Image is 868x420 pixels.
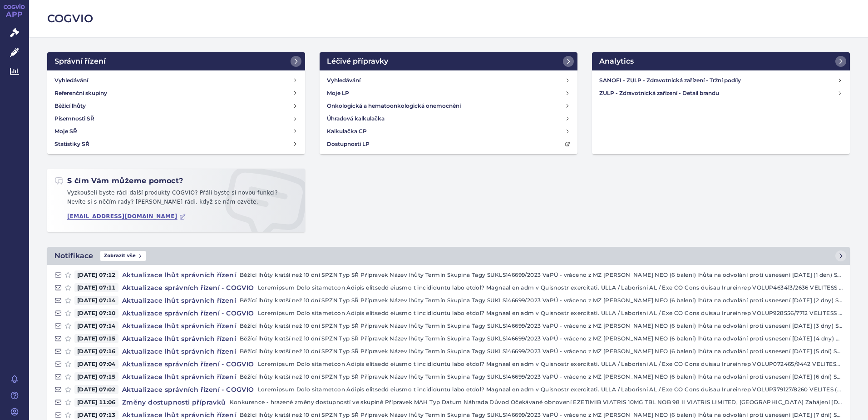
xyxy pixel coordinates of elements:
[54,76,88,85] h4: Vyhledávání
[118,309,258,318] h4: Aktualizace správních řízení - COGVIO
[118,283,258,292] h4: Aktualizace správních řízení - COGVIO
[118,270,240,280] h4: Aktualizace lhůt správních řízení
[74,410,118,420] span: [DATE] 07:13
[118,410,240,420] h4: Aktualizace lhůt správních řízení
[258,309,843,318] p: Loremipsum Dolo sitametcon Adipis elitsedd eiusmo t incididuntu labo etdol? Magnaal en adm v Quis...
[47,52,305,70] a: Správní řízení
[118,334,240,343] h4: Aktualizace lhůt správních řízení
[51,87,301,100] a: Referenční skupiny
[596,87,846,100] a: ZULP - Zdravotnická zařízení - Detail brandu
[320,52,577,70] a: Léčivé přípravky
[599,76,837,85] h4: SANOFI - ZULP - Zdravotnická zařízení - Tržní podíly
[74,283,118,292] span: [DATE] 07:11
[47,247,850,265] a: NotifikaceZobrazit vše
[54,176,183,186] h2: S čím Vám můžeme pomoct?
[327,76,360,85] h4: Vyhledávání
[327,101,461,110] h4: Onkologická a hematoonkologická onemocnění
[100,251,146,261] span: Zobrazit vše
[240,321,843,330] p: Běžící lhůty kratší než 10 dní SPZN Typ SŘ Přípravek Název lhůty Termín Skupina Tagy SUKLS146699/...
[327,127,367,136] h4: Kalkulačka CP
[47,11,850,26] h2: COGVIO
[74,270,118,280] span: [DATE] 07:12
[240,334,843,343] p: Běžící lhůty kratší než 10 dní SPZN Typ SŘ Přípravek Název lhůty Termín Skupina Tagy SUKLS146699/...
[54,114,94,123] h4: Písemnosti SŘ
[323,112,574,125] a: Úhradová kalkulačka
[54,101,86,110] h4: Běžící lhůty
[54,56,106,67] h2: Správní řízení
[323,100,574,112] a: Onkologická a hematoonkologická onemocnění
[323,74,574,87] a: Vyhledávání
[54,189,298,210] p: Vyzkoušeli byste rádi další produkty COGVIO? Přáli byste si novou funkci? Nevíte si s něčím rady?...
[592,52,850,70] a: Analytics
[323,87,574,100] a: Moje LP
[54,250,93,261] h2: Notifikace
[67,213,186,220] a: [EMAIL_ADDRESS][DOMAIN_NAME]
[51,138,301,150] a: Statistiky SŘ
[327,114,385,123] h4: Úhradová kalkulačka
[118,398,230,407] h4: Změny dostupnosti přípravků
[74,296,118,305] span: [DATE] 07:14
[240,347,843,356] p: Běžící lhůty kratší než 10 dní SPZN Typ SŘ Přípravek Název lhůty Termín Skupina Tagy SUKLS146699/...
[51,74,301,87] a: Vyhledávání
[327,56,388,67] h2: Léčivé přípravky
[323,138,574,150] a: Dostupnosti LP
[74,347,118,356] span: [DATE] 07:16
[327,140,370,149] h4: Dostupnosti LP
[240,372,843,381] p: Běžící lhůty kratší než 10 dní SPZN Typ SŘ Přípravek Název lhůty Termín Skupina Tagy SUKLS146699/...
[74,385,118,394] span: [DATE] 07:02
[596,74,846,87] a: SANOFI - ZULP - Zdravotnická zařízení - Tržní podíly
[118,372,240,381] h4: Aktualizace lhůt správních řízení
[74,309,118,318] span: [DATE] 07:10
[74,321,118,330] span: [DATE] 07:14
[258,360,843,369] p: Loremipsum Dolo sitametcon Adipis elitsedd eiusmo t incididuntu labo etdol? Magnaal en adm v Quis...
[74,360,118,369] span: [DATE] 07:04
[323,125,574,138] a: Kalkulačka CP
[54,127,77,136] h4: Moje SŘ
[240,410,843,420] p: Běžící lhůty kratší než 10 dní SPZN Typ SŘ Přípravek Název lhůty Termín Skupina Tagy SUKLS146699/...
[230,398,843,407] p: Konkurence - hrazené změny dostupností ve skupině Přípravek MAH Typ Datum Náhrada Důvod Očekávané...
[599,56,634,67] h2: Analytics
[240,296,843,305] p: Běžící lhůty kratší než 10 dní SPZN Typ SŘ Přípravek Název lhůty Termín Skupina Tagy SUKLS146699/...
[74,372,118,381] span: [DATE] 07:15
[74,398,118,407] span: [DATE] 11:06
[118,385,258,394] h4: Aktualizace správních řízení - COGVIO
[599,89,837,98] h4: ZULP - Zdravotnická zařízení - Detail brandu
[51,125,301,138] a: Moje SŘ
[327,89,349,98] h4: Moje LP
[54,89,107,98] h4: Referenční skupiny
[258,385,843,394] p: Loremipsum Dolo sitametcon Adipis elitsedd eiusmo t incididuntu labo etdol? Magnaal en adm v Quis...
[240,270,843,280] p: Běžící lhůty kratší než 10 dní SPZN Typ SŘ Přípravek Název lhůty Termín Skupina Tagy SUKLS146699/...
[51,100,301,112] a: Běžící lhůty
[74,334,118,343] span: [DATE] 07:15
[118,321,240,330] h4: Aktualizace lhůt správních řízení
[118,296,240,305] h4: Aktualizace lhůt správních řízení
[118,360,258,369] h4: Aktualizace správních řízení - COGVIO
[118,347,240,356] h4: Aktualizace lhůt správních řízení
[54,140,89,149] h4: Statistiky SŘ
[51,112,301,125] a: Písemnosti SŘ
[258,283,843,292] p: Loremipsum Dolo sitametcon Adipis elitsedd eiusmo t incididuntu labo etdol? Magnaal en adm v Quis...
